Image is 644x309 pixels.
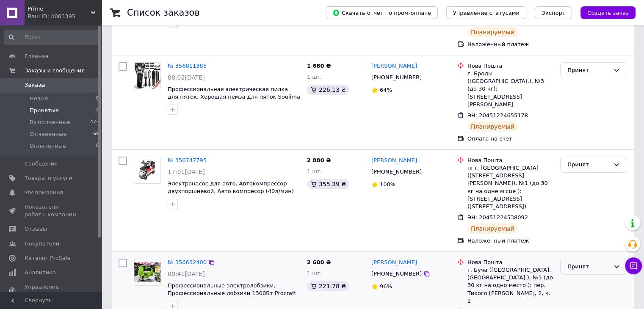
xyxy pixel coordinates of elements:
div: Планируемый [467,223,518,234]
div: 355.39 ₴ [307,179,349,189]
div: [PHONE_NUMBER] [370,268,423,279]
div: Нова Пошта [467,157,553,164]
span: Главная [25,52,48,60]
span: Товары и услуги [25,174,72,182]
span: 0 [96,142,99,150]
div: [PHONE_NUMBER] [370,166,423,177]
a: [PERSON_NAME] [371,259,417,267]
a: Создать заказ [572,9,636,16]
span: ЭН: 20451224655178 [467,112,528,119]
span: 69 [93,130,99,138]
div: Планируемый [467,121,518,132]
div: Принят [567,262,610,271]
span: 96% [380,283,392,290]
div: 226.13 ₴ [307,85,349,95]
span: Сообщения [25,160,58,168]
span: 0 [96,95,99,102]
span: Покупатели [25,240,59,248]
span: 2 880 ₴ [307,157,331,163]
div: Ваш ID: 4003395 [28,13,102,20]
span: Управление статусами [453,10,520,16]
span: Уведомления [25,189,63,196]
span: Prime [28,5,91,13]
button: Скачать отчет по пром-оплате [326,6,438,19]
a: Фото товару [134,62,161,89]
span: 1 шт. [307,270,322,276]
span: 1 680 ₴ [307,63,331,69]
div: 221.78 ₴ [307,281,349,291]
span: 4 [96,107,99,114]
span: Отмененные [30,130,66,138]
span: Управление сайтом [25,283,78,298]
span: 00:41[DATE] [168,270,205,277]
span: Выполненные [30,119,70,126]
a: № 356811385 [168,63,207,69]
a: Профессиональная электрическая пилка для пяток, Хорошая пемза для пяток Soulima ([GEOGRAPHIC_DATA... [168,86,300,108]
span: 64% [380,87,392,93]
div: Планируемый [467,27,518,37]
button: Управление статусами [446,6,526,19]
span: Принятые [30,107,59,114]
span: Оплаченные [30,142,66,150]
span: Скачать отчет по пром-оплате [332,9,431,17]
a: Фото товару [134,157,161,184]
span: 17:01[DATE] [168,168,205,175]
span: 08:02[DATE] [168,74,205,81]
span: Отзывы [25,225,47,233]
div: г. Броды ([GEOGRAPHIC_DATA].), №3 (до 30 кг): [STREET_ADDRESS][PERSON_NAME] [467,70,553,108]
img: Фото товару [134,262,160,282]
span: 1 шт. [307,74,322,80]
div: пгт. [GEOGRAPHIC_DATA] ([STREET_ADDRESS][PERSON_NAME]), №1 (до 30 кг на одне місце ): [STREET_ADD... [467,164,553,210]
span: Аналитика [25,269,56,276]
span: Создать заказ [587,10,629,16]
div: Нова Пошта [467,62,553,70]
a: № 356632400 [168,259,207,265]
div: Принят [567,66,610,75]
button: Создать заказ [580,6,636,19]
div: Наложенный платеж [467,41,553,48]
a: № 356747795 [168,157,207,163]
span: Заказы и сообщения [25,67,85,74]
div: Оплата на счет [467,135,553,143]
a: Профессиональные электролобзики, Профессиональные лобзики 1300Вт Procraft ([GEOGRAPHIC_DATA]), PRM [168,282,296,304]
span: 1 шт. [307,168,322,174]
h1: Список заказов [127,8,200,18]
span: Показатели работы компании [25,203,78,218]
span: Заказы [25,81,45,89]
span: Новые [30,95,48,102]
div: Наложенный платеж [467,237,553,245]
div: [PHONE_NUMBER] [370,72,423,83]
span: ЭН: 20451224538092 [467,214,528,221]
img: Фото товару [134,63,160,89]
a: [PERSON_NAME] [371,157,417,165]
span: 473 [90,119,99,126]
span: 100% [380,181,395,188]
div: Принят [567,160,610,169]
a: [PERSON_NAME] [371,62,417,70]
img: Фото товару [134,157,160,183]
button: Чат с покупателем [625,257,642,274]
span: Экспорт [542,10,565,16]
a: Электронасос для авто, Автокомпрессор двухпоршневой, Авто компресор (40л/мин) INTERTOOL, PRM [168,180,294,202]
a: Фото товару [134,259,161,286]
span: 2 600 ₴ [307,259,331,265]
div: Нова Пошта [467,259,553,266]
span: Каталог ProSale [25,254,70,262]
button: Экспорт [535,6,572,19]
input: Поиск [4,30,100,45]
div: г. Буча ([GEOGRAPHIC_DATA], [GEOGRAPHIC_DATA].), №5 (до 30 кг на одно место ): пер. Тихого [PERSO... [467,266,553,305]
